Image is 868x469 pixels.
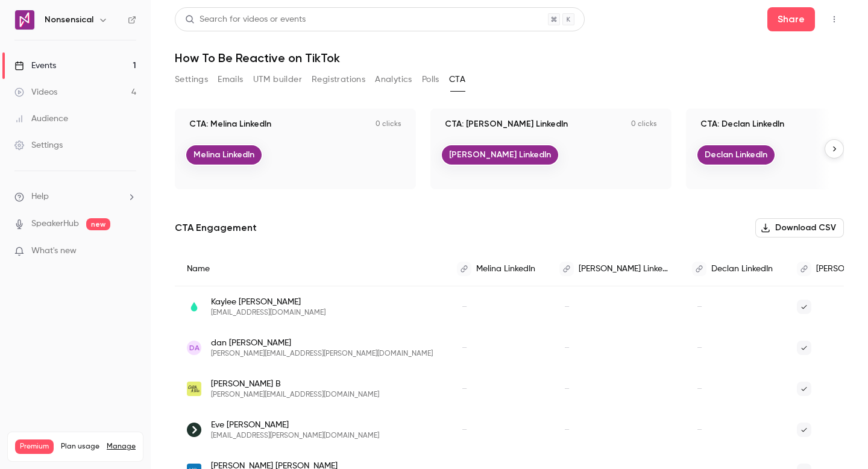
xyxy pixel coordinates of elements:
[211,390,379,400] span: [PERSON_NAME][EMAIL_ADDRESS][DOMAIN_NAME]
[692,423,706,437] span: –
[211,419,379,431] span: Eve [PERSON_NAME]
[175,221,257,235] p: CTA Engagement
[375,70,412,89] button: Analytics
[211,296,325,308] span: Kaylee [PERSON_NAME]
[86,218,110,230] span: new
[711,265,773,273] span: Declan LinkedIn
[476,265,535,273] span: Melina LinkedIn
[211,378,379,390] span: [PERSON_NAME] B
[692,382,706,396] span: –
[187,423,201,437] img: accesscreative.ac.uk
[189,118,271,130] p: CTA: Melina LinkedIn
[186,145,262,165] a: Melina LinkedIn
[422,70,439,89] button: Polls
[457,382,471,396] span: –
[187,382,201,396] img: catchafireagency.com
[559,382,574,396] span: –
[559,300,574,314] span: –
[61,442,99,452] span: Plan usage
[107,442,136,452] a: Manage
[755,218,844,238] button: Download CSV
[631,119,657,129] p: 0 clicks
[187,300,201,314] img: seedlegals.com
[45,14,93,26] h6: Nonsensical
[185,13,306,26] div: Search for videos or events
[457,341,471,355] span: –
[767,7,815,31] button: Share
[692,341,706,355] span: –
[700,118,784,130] p: CTA: Declan LinkedIn
[579,265,675,273] span: [PERSON_NAME] LinkedIn
[31,245,77,257] span: What's new
[559,341,574,355] span: –
[445,118,568,130] p: CTA: [PERSON_NAME] LinkedIn
[122,246,136,257] iframe: Noticeable Trigger
[175,51,844,65] h1: How To Be Reactive on TikTok
[211,308,325,318] span: [EMAIL_ADDRESS][DOMAIN_NAME]
[457,300,471,314] span: –
[31,218,79,230] a: SpeakerHub
[14,60,56,72] div: Events
[457,423,471,437] span: –
[697,145,775,165] a: Declan LinkedIn
[189,342,200,353] span: da
[253,70,302,89] button: UTM builder
[211,337,433,349] span: dan [PERSON_NAME]
[376,119,401,129] p: 0 clicks
[449,70,465,89] button: CTA
[312,70,365,89] button: Registrations
[218,70,243,89] button: Emails
[175,70,208,89] button: Settings
[14,86,57,98] div: Videos
[14,190,136,203] li: help-dropdown-opener
[211,431,379,441] span: [EMAIL_ADDRESS][PERSON_NAME][DOMAIN_NAME]
[559,423,574,437] span: –
[692,300,706,314] span: –
[15,10,34,30] img: Nonsensical
[14,113,68,125] div: Audience
[14,139,63,151] div: Settings
[211,349,433,359] span: [PERSON_NAME][EMAIL_ADDRESS][PERSON_NAME][DOMAIN_NAME]
[442,145,558,165] a: [PERSON_NAME] LinkedIn
[15,439,54,454] span: Premium
[31,190,49,203] span: Help
[175,252,445,286] div: Name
